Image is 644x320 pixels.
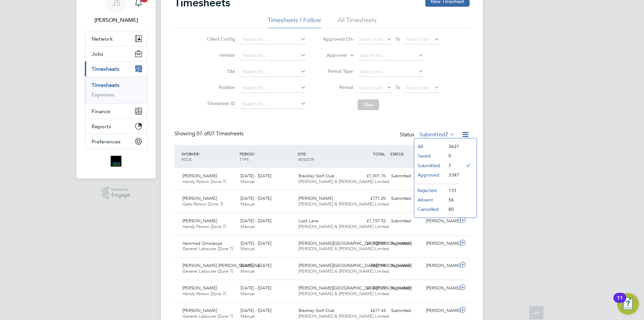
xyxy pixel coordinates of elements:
li: 80 [445,204,459,214]
span: [PERSON_NAME] & [PERSON_NAME] Limited [299,246,389,252]
label: Vendor [205,52,235,58]
span: Manual [240,224,255,229]
span: To [393,83,402,92]
div: £771.20 [354,193,388,204]
span: Handy Person (Zone 7) [182,224,226,229]
span: [PERSON_NAME] [299,195,333,201]
label: Timesheet ID [205,100,235,106]
li: Submitted [414,161,445,170]
span: [PERSON_NAME] & [PERSON_NAME] Limited [299,313,389,319]
li: 0 [445,151,459,161]
span: Manual [240,268,255,274]
li: All Timesheets [338,16,377,28]
div: [PERSON_NAME] [423,238,458,249]
span: Reports [92,123,111,130]
button: Finance [85,104,147,119]
label: Position [205,84,235,90]
span: [DATE] - [DATE] [240,285,271,291]
label: Client Config [205,36,235,42]
span: 07 Timesheets [197,130,244,137]
label: Approver [317,52,347,59]
span: [DATE] - [DATE] [240,195,271,201]
span: Engage [111,192,130,198]
a: Timesheets [92,82,119,88]
label: Period Type [323,68,353,74]
label: Period [323,84,353,90]
div: Submitted [388,193,423,204]
span: [PERSON_NAME] & [PERSON_NAME] Limited [299,291,389,296]
span: Manual [240,291,255,296]
div: £1,157.52 [354,216,388,227]
input: Search for... [240,83,306,93]
div: £617.43 [354,305,388,316]
span: Network [92,36,113,42]
div: 11 [617,298,623,307]
li: Absent [414,195,445,204]
span: [PERSON_NAME] [182,173,217,179]
a: Expenses [92,91,114,98]
div: SITE [296,148,354,165]
li: 131 [445,186,459,195]
span: General Labourer (Zone 1) [182,313,233,319]
span: TOTAL [373,151,385,156]
span: To [393,35,402,43]
span: [DATE] - [DATE] [240,240,271,246]
li: All [414,142,445,151]
span: Select date [406,36,430,42]
span: Manual [240,179,255,184]
span: Gate Person (Zone 7) [182,201,223,207]
span: Select date [359,85,383,91]
div: [PERSON_NAME] [423,305,458,316]
span: / [199,151,200,156]
span: [PERSON_NAME] [PERSON_NAME] Na… [182,263,264,268]
span: [PERSON_NAME][GEOGRAPHIC_DATA][PERSON_NAME] [299,263,412,268]
span: Handy Person (Zone 7) [182,179,226,184]
span: Handy Person (Zone 7) [182,291,226,296]
span: Select date [406,85,430,91]
span: [PERSON_NAME] [182,285,217,291]
span: 7 [445,131,448,138]
span: General Labourer (Zone 7) [182,268,233,274]
input: Search for... [240,99,306,109]
div: Submitted [388,238,423,249]
span: [PERSON_NAME] [182,218,217,224]
span: Julia Scholes [85,16,148,24]
input: Search for... [240,67,306,77]
div: Submitted [388,305,423,316]
button: Preferences [85,134,147,149]
span: Timesheets [92,66,119,72]
div: STATUS [388,148,423,160]
span: [PERSON_NAME] [182,195,217,201]
input: Search for... [240,35,306,44]
input: Search for... [240,51,306,60]
span: Manual [240,201,255,207]
label: Approved On [323,36,353,42]
span: VENDOR [298,156,314,162]
li: 3347 [445,170,459,180]
div: [PERSON_NAME] [423,283,458,294]
li: Cancelled [414,204,445,214]
button: Network [85,31,147,46]
span: Jobs [92,51,103,57]
span: [DATE] - [DATE] [240,173,271,179]
div: Submitted [388,283,423,294]
span: [DATE] - [DATE] [240,308,271,313]
span: TYPE [239,156,249,162]
span: / [306,151,307,156]
span: Brackley Golf Club [299,173,334,179]
span: Preferences [92,138,120,145]
div: £1,103.89 [354,238,388,249]
span: [PERSON_NAME][GEOGRAPHIC_DATA][PERSON_NAME] [299,285,412,291]
span: [PERSON_NAME] & [PERSON_NAME] Limited [299,224,389,229]
span: [DATE] - [DATE] [240,218,271,224]
div: £1,001.70 [354,171,388,182]
span: [PERSON_NAME][GEOGRAPHIC_DATA][PERSON_NAME] [299,240,412,246]
li: 56 [445,195,459,204]
button: Jobs [85,46,147,61]
span: [PERSON_NAME] & [PERSON_NAME] Limited [299,179,389,184]
span: [PERSON_NAME] & [PERSON_NAME] Limited [299,268,389,274]
span: 07 of [197,130,209,137]
span: General Labourer (Zone 7) [182,246,233,252]
div: £1,001.70 [354,283,388,294]
label: Submitted [419,131,455,138]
